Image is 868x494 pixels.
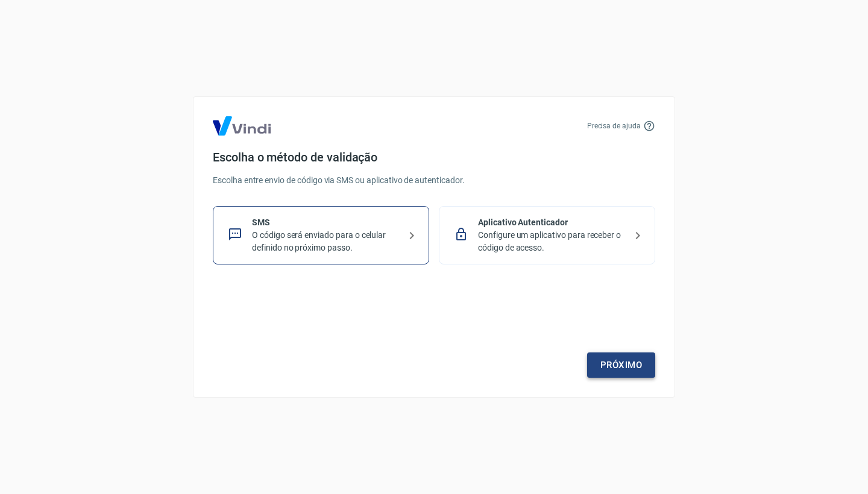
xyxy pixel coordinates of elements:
p: SMS [252,216,400,229]
p: O código será enviado para o celular definido no próximo passo. [252,229,400,254]
div: Aplicativo AutenticadorConfigure um aplicativo para receber o código de acesso. [439,206,655,264]
h4: Escolha o método de validação [213,150,655,164]
p: Aplicativo Autenticador [478,216,626,229]
a: Próximo [587,352,655,378]
img: Logo Vind [213,116,271,136]
p: Configure um aplicativo para receber o código de acesso. [478,229,626,254]
p: Escolha entre envio de código via SMS ou aplicativo de autenticador. [213,174,655,187]
div: SMSO código será enviado para o celular definido no próximo passo. [213,206,429,264]
p: Precisa de ajuda [587,120,641,131]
